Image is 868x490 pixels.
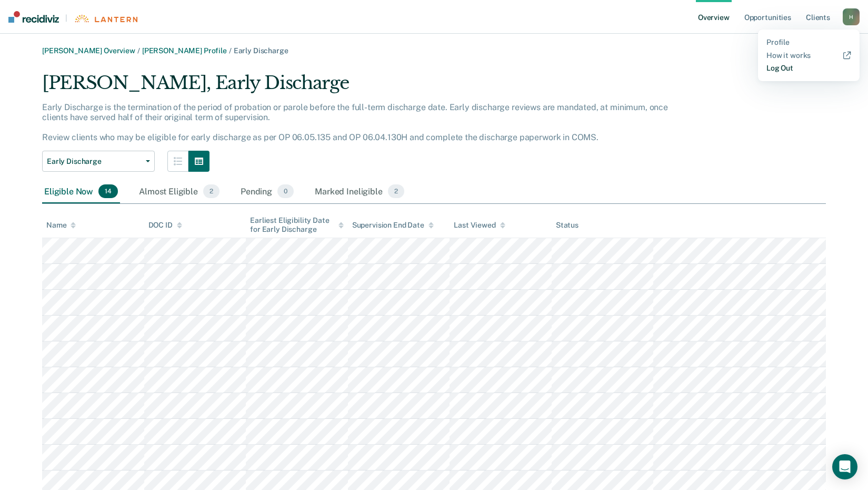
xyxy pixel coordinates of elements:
span: | [59,14,74,23]
span: / [135,46,142,55]
a: Log Out [766,64,851,73]
div: Marked Ineligible2 [313,180,406,203]
a: Profile [766,38,851,47]
a: [PERSON_NAME] Overview [42,46,135,55]
a: [PERSON_NAME] Profile [142,46,227,55]
p: Early Discharge is the termination of the period of probation or parole before the full-term disc... [42,102,668,143]
span: 14 [98,184,118,198]
img: Recidiviz [8,11,59,23]
div: Eligible Now14 [42,180,120,203]
div: Supervision End Date [352,221,434,230]
span: 0 [277,184,294,198]
div: Pending0 [238,180,296,203]
a: | [8,11,137,23]
div: [PERSON_NAME], Early Discharge [42,72,693,102]
span: Early Discharge [47,157,142,166]
span: 2 [388,184,404,198]
img: Lantern [74,15,137,23]
a: How it works [766,51,851,60]
div: Last Viewed [454,221,505,230]
div: DOC ID [148,221,182,230]
span: Early Discharge [234,46,288,55]
div: Status [556,221,578,230]
div: Earliest Eligibility Date for Early Discharge [250,216,344,234]
span: 2 [203,184,220,198]
button: Early Discharge [42,151,155,172]
div: Almost Eligible2 [137,180,222,203]
span: / [227,46,234,55]
div: Open Intercom Messenger [832,454,857,479]
button: H [843,8,860,25]
div: Name [46,221,76,230]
